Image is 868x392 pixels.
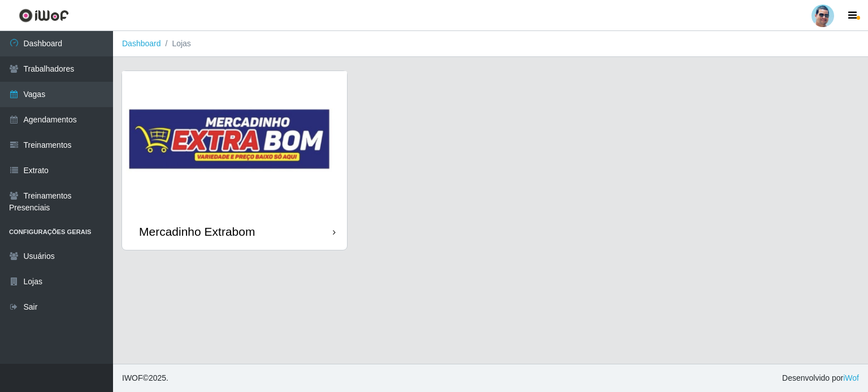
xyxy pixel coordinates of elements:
span: © 2025 . [122,372,168,384]
img: CoreUI Logo [19,8,69,23]
a: Dashboard [122,39,161,48]
nav: breadcrumb [113,31,868,57]
a: Mercadinho Extrabom [122,71,347,250]
li: Lojas [161,38,191,50]
div: Mercadinho Extrabom [139,224,255,239]
span: IWOF [122,373,143,382]
a: iWof [843,373,859,382]
span: Desenvolvido por [782,372,859,384]
img: cardImg [122,71,347,213]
